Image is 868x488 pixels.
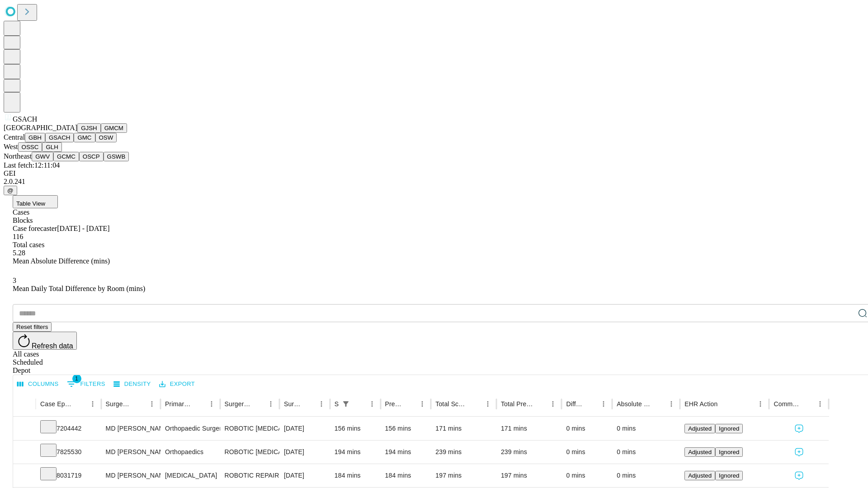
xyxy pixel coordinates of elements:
button: GMCM [101,123,127,133]
div: 184 mins [385,464,427,487]
div: 0 mins [617,417,675,440]
div: GEI [4,169,864,178]
button: GMC [74,133,95,142]
button: Show filters [340,398,352,410]
div: 156 mins [385,417,427,440]
button: Density [111,377,153,391]
span: GSACH [13,115,37,123]
button: Ignored [715,471,743,480]
button: Sort [469,398,481,410]
button: Sort [652,398,665,410]
div: 2.0.241 [4,178,864,186]
div: Surgery Date [284,400,302,408]
div: Surgeon Name [106,400,132,408]
button: Sort [133,398,146,410]
span: Ignored [719,425,739,432]
button: OSW [95,133,117,142]
button: Menu [814,398,826,410]
button: Menu [264,398,277,410]
button: Sort [801,398,814,410]
span: Adjusted [688,472,712,479]
button: Sort [534,398,547,410]
div: Total Predicted Duration [501,400,533,408]
div: MD [PERSON_NAME] [106,417,156,440]
div: [MEDICAL_DATA] [165,464,215,487]
button: OSSC [18,142,42,152]
div: 197 mins [435,464,492,487]
button: Ignored [715,447,743,457]
button: OSCP [79,152,104,161]
span: Ignored [719,449,739,455]
button: Adjusted [684,471,715,480]
button: Sort [74,398,86,410]
button: Menu [146,398,158,410]
button: Menu [481,398,494,410]
div: Case Epic Id [40,400,73,408]
div: ROBOTIC [MEDICAL_DATA] TOTAL HIP [225,441,275,464]
span: Last fetch: 12:11:04 [4,161,60,169]
button: Reset filters [13,322,52,332]
div: [DATE] [284,464,325,487]
button: Table View [13,195,58,208]
div: Comments [774,400,800,408]
button: Menu [86,398,99,410]
div: 239 mins [435,441,492,464]
button: Refresh data [13,332,77,350]
span: Central [4,133,25,141]
div: MD [PERSON_NAME] [106,464,156,487]
button: GBH [25,133,45,142]
button: Select columns [15,377,61,391]
div: 0 mins [566,417,608,440]
button: Menu [205,398,218,410]
button: Sort [403,398,416,410]
button: Sort [585,398,597,410]
button: Menu [366,398,378,410]
div: Surgery Name [225,400,251,408]
div: 171 mins [435,417,492,440]
span: [DATE] - [DATE] [57,225,109,232]
button: GLH [42,142,61,152]
button: Menu [416,398,429,410]
div: 171 mins [501,417,557,440]
div: Total Scheduled Duration [435,400,468,408]
button: Export [157,377,197,391]
button: Adjusted [684,424,715,433]
button: Sort [302,398,315,410]
button: Sort [252,398,264,410]
button: Sort [353,398,366,410]
button: GWV [32,152,53,161]
div: 156 mins [335,417,376,440]
div: ROBOTIC REPAIR INITIAL [MEDICAL_DATA] REDUCIBLE AGE [DEMOGRAPHIC_DATA] OR MORE [225,464,275,487]
div: Absolute Difference [617,400,651,408]
div: 0 mins [566,441,608,464]
div: 239 mins [501,441,557,464]
div: 7825530 [40,441,97,464]
button: Sort [718,398,731,410]
button: GCMC [53,152,79,161]
button: Sort [193,398,205,410]
button: Adjusted [684,447,715,457]
button: Menu [315,398,328,410]
button: Show filters [65,377,108,391]
span: 116 [13,233,23,240]
div: EHR Action [684,400,717,408]
div: 0 mins [617,441,675,464]
button: Menu [665,398,678,410]
span: 5.28 [13,249,25,257]
span: Adjusted [688,425,712,432]
button: GJSH [77,123,101,133]
div: 194 mins [335,441,376,464]
div: Predicted In Room Duration [385,400,403,408]
button: Menu [597,398,610,410]
div: [DATE] [284,441,325,464]
span: Ignored [719,472,739,479]
div: 197 mins [501,464,557,487]
div: 8031719 [40,464,97,487]
span: Mean Absolute Difference (mins) [13,257,110,265]
button: Ignored [715,424,743,433]
div: 0 mins [566,464,608,487]
div: Difference [566,400,584,408]
div: Scheduled In Room Duration [335,400,339,408]
button: Expand [18,445,31,460]
span: Total cases [13,241,44,249]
